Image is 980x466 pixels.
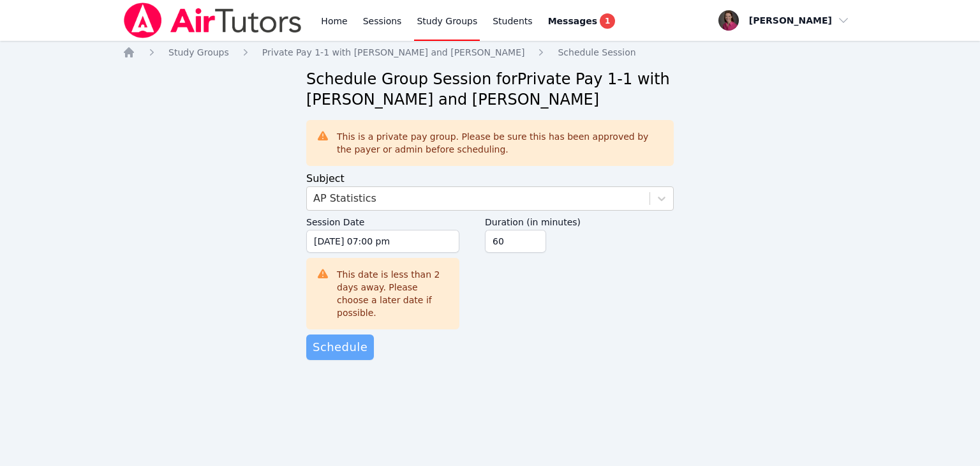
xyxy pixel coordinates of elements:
[548,15,597,27] span: Messages
[306,211,459,230] label: Session Date
[337,268,449,319] div: This date is less than 2 days away. Please choose a later date if possible.
[262,47,525,57] span: Private Pay 1-1 with [PERSON_NAME] and [PERSON_NAME]
[306,172,345,184] label: Subject
[485,211,674,230] label: Duration (in minutes)
[306,334,374,360] button: Schedule
[337,130,664,156] div: This is a private pay group. Please be sure this has been approved by the payer or admin before s...
[313,191,376,206] div: AP Statistics
[558,46,635,59] a: Schedule Session
[313,338,367,356] span: Schedule
[122,46,857,59] nav: Breadcrumb
[168,47,229,57] span: Study Groups
[262,46,525,59] a: Private Pay 1-1 with [PERSON_NAME] and [PERSON_NAME]
[168,46,229,59] a: Study Groups
[306,69,674,110] h2: Schedule Group Session for Private Pay 1-1 with [PERSON_NAME] and [PERSON_NAME]
[558,47,635,57] span: Schedule Session
[600,13,615,29] span: 1
[122,3,303,38] img: Air Tutors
